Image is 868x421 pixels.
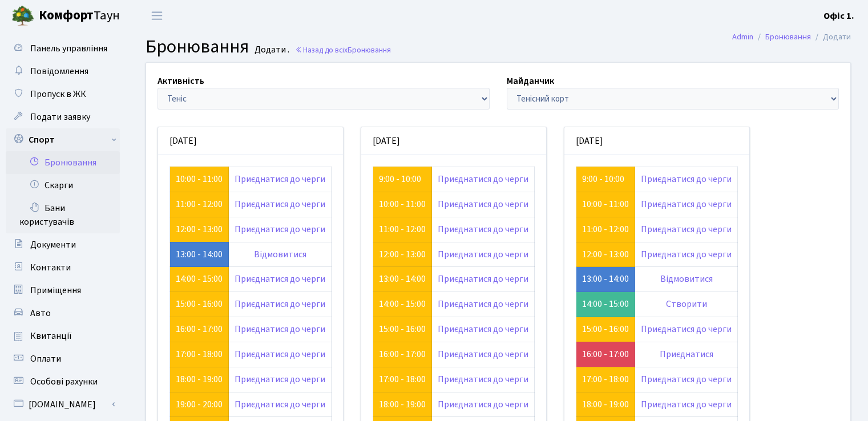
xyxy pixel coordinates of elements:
span: Документи [30,238,76,251]
a: Авто [6,302,120,325]
a: 12:00 - 13:00 [176,223,223,236]
a: Приєднатися до черги [235,398,325,411]
span: Пропуск в ЖК [30,88,86,100]
a: 17:00 - 18:00 [582,373,629,386]
span: Бронювання [348,44,391,55]
a: [DOMAIN_NAME] [6,393,120,416]
a: Документи [6,233,120,256]
li: Додати [811,31,851,43]
small: Додати . [252,44,289,55]
a: 18:00 - 19:00 [176,373,223,386]
a: Приєднатися до черги [438,173,528,185]
a: Створити [666,298,707,310]
a: Приєднатися до черги [438,323,528,335]
a: 14:00 - 15:00 [379,298,426,310]
a: 14:00 - 15:00 [176,273,223,285]
span: Панель управління [30,42,107,55]
a: Пропуск в ЖК [6,83,120,106]
a: 11:00 - 12:00 [379,223,426,236]
a: Приєднатися до черги [438,223,528,236]
a: Приєднатися до черги [235,198,325,211]
a: 10:00 - 11:00 [582,198,629,211]
nav: breadcrumb [715,25,868,49]
a: Приєднатися до черги [438,348,528,361]
div: [DATE] [564,127,749,155]
a: Приєднатися до черги [235,373,325,386]
a: Бронювання [6,151,120,174]
span: Подати заявку [30,111,90,123]
a: 10:00 - 11:00 [176,173,223,185]
a: 16:00 - 17:00 [176,323,223,335]
a: 11:00 - 12:00 [582,223,629,236]
div: [DATE] [158,127,343,155]
a: 13:00 - 14:00 [176,248,223,261]
a: Бани користувачів [6,197,120,233]
a: 10:00 - 11:00 [379,198,426,211]
a: 13:00 - 14:00 [379,273,426,285]
a: Особові рахунки [6,370,120,393]
a: Приєднатися до черги [641,173,732,185]
a: Приєднатися до черги [235,223,325,236]
a: Приєднатися до черги [235,348,325,361]
label: Майданчик [507,74,554,88]
a: 18:00 - 19:00 [582,398,629,411]
a: 15:00 - 16:00 [176,298,223,310]
b: Комфорт [39,6,94,25]
a: Admin [732,31,753,43]
a: Приєднатися до черги [641,323,732,335]
span: Оплати [30,353,61,365]
span: Авто [30,307,51,319]
button: Переключити навігацію [143,6,171,25]
a: Приєднатися до черги [641,248,732,261]
a: Офіс 1. [823,9,854,23]
a: 9:00 - 10:00 [379,173,421,185]
a: 18:00 - 19:00 [379,398,426,411]
span: Бронювання [146,34,249,60]
a: Контакти [6,256,120,279]
td: 14:00 - 15:00 [576,292,635,317]
a: Приміщення [6,279,120,302]
a: Приєднатися до черги [438,273,528,285]
a: Приєднатися до черги [438,398,528,411]
a: 16:00 - 17:00 [582,348,629,361]
a: Приєднатися до черги [235,273,325,285]
a: Приєднатися до черги [641,398,732,411]
a: Приєднатися до черги [438,373,528,386]
a: Приєднатися до черги [641,373,732,386]
a: 17:00 - 18:00 [379,373,426,386]
a: Відмовитися [254,248,306,261]
a: 15:00 - 16:00 [379,323,426,335]
a: Приєднатися до черги [438,198,528,211]
div: [DATE] [361,127,546,155]
a: Приєднатися до черги [235,298,325,310]
img: logo.png [11,5,34,27]
a: Бронювання [765,31,811,43]
span: Приміщення [30,284,81,297]
a: Спорт [6,128,120,151]
span: Квитанції [30,330,72,342]
a: 12:00 - 13:00 [582,248,629,261]
a: Повідомлення [6,60,120,83]
a: Скарги [6,174,120,197]
a: 17:00 - 18:00 [176,348,223,361]
a: Панель управління [6,37,120,60]
a: Подати заявку [6,106,120,128]
a: Приєднатися [660,348,713,361]
a: Приєднатися до черги [641,198,732,211]
a: Квитанції [6,325,120,347]
span: Таун [39,6,120,26]
b: Офіс 1. [823,10,854,22]
label: Активність [158,74,204,88]
a: 11:00 - 12:00 [176,198,223,211]
span: Повідомлення [30,65,88,78]
a: 9:00 - 10:00 [582,173,624,185]
a: Оплати [6,347,120,370]
a: Приєднатися до черги [235,323,325,335]
a: Назад до всіхБронювання [295,44,391,55]
a: 19:00 - 20:00 [176,398,223,411]
a: Приєднатися до черги [438,248,528,261]
span: Особові рахунки [30,375,98,388]
a: 13:00 - 14:00 [582,273,629,285]
a: Приєднатися до черги [438,298,528,310]
a: 16:00 - 17:00 [379,348,426,361]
